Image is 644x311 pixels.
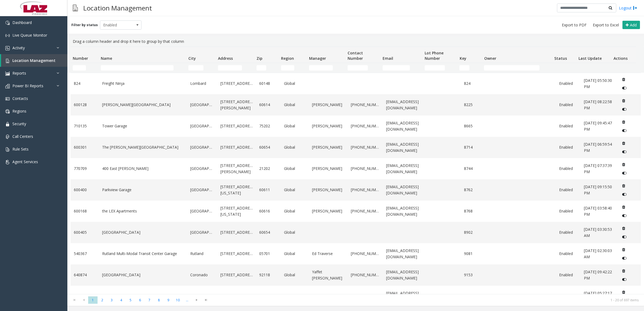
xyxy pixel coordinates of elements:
a: Global [284,81,306,86]
a: 8225 [464,102,482,108]
span: Go to the next page [192,296,201,304]
a: 600405 [74,229,96,235]
td: Email Filter [380,63,423,73]
a: Global [284,166,306,172]
span: Zip [257,56,262,61]
button: Disable [619,190,629,199]
span: Agent Services [12,159,38,164]
a: 8665 [464,123,482,129]
input: Manager Filter [309,65,333,71]
span: Page 8 [154,296,164,304]
a: 75202 [259,123,278,129]
a: [GEOGRAPHIC_DATA] [190,208,214,214]
a: [EMAIL_ADDRESS][DOMAIN_NAME] [386,290,422,302]
span: Name [101,56,112,61]
a: Global [284,293,306,299]
span: Rule Sets [12,146,29,152]
a: 60611 [259,187,278,193]
span: [DATE] 05:27:17 PM [584,291,612,302]
span: Activity [12,45,25,50]
a: [DATE] 05:50:30 PM [584,78,613,90]
a: [GEOGRAPHIC_DATA] [190,123,214,129]
input: Name Filter [101,65,174,71]
a: [PHONE_NUMBER] [351,251,380,257]
a: [STREET_ADDRESS][US_STATE] [220,205,253,217]
span: [DATE] 05:50:30 PM [584,78,612,89]
span: Manager [309,56,326,61]
button: Disable [619,169,629,177]
a: [EMAIL_ADDRESS][DOMAIN_NAME] [386,120,422,132]
button: Delete [619,139,628,148]
a: [EMAIL_ADDRESS][DOMAIN_NAME] [386,205,422,217]
span: Enabled [100,21,133,29]
span: [DATE] 03:58:40 PM [584,205,612,216]
img: pageIcon [73,1,78,15]
span: Export to PDF [562,22,587,28]
a: 8714 [464,144,482,150]
td: Region Filter [279,63,307,73]
span: Page 11 [182,296,192,304]
span: [DATE] 09:15:50 PM [584,184,612,195]
a: The [PERSON_NAME][GEOGRAPHIC_DATA] [102,144,184,150]
img: 'icon' [5,160,10,164]
span: Page 2 [98,296,107,304]
a: [DATE] 09:15:50 PM [584,184,613,196]
img: 'icon' [5,33,10,38]
a: [PERSON_NAME] [312,123,344,129]
a: 600128 [74,102,96,108]
button: Disable [619,275,629,284]
a: [GEOGRAPHIC_DATA] [190,166,214,172]
a: Enabled [559,293,577,299]
td: Actions Filter [611,63,636,73]
a: 824 [74,81,96,86]
button: Disable [619,211,629,220]
span: Power BI Reports [12,83,43,88]
a: [DATE] 03:58:40 PM [584,205,613,217]
a: 60614 [259,102,278,108]
a: [PHONE_NUMBER] [351,123,380,129]
span: Live Queue Monitor [12,33,47,38]
kendo-pager-info: 1 - 20 of 697 items [214,298,639,302]
a: [GEOGRAPHIC_DATA] [190,187,214,193]
a: Global [284,229,306,235]
a: 60148 [259,81,278,86]
img: 'icon' [5,84,10,88]
td: City Filter [186,63,216,73]
a: [STREET_ADDRESS] [220,81,253,86]
span: Call Centers [12,134,33,139]
span: Contacts [12,96,28,101]
a: [EMAIL_ADDRESS][DOMAIN_NAME] [386,163,422,175]
td: Lot Phone Number Filter [423,63,458,73]
a: [GEOGRAPHIC_DATA] [190,144,214,150]
button: Disable [619,126,629,135]
span: Regions [12,109,26,114]
a: Ed Traverse [312,251,344,257]
input: Zip Filter [257,65,266,71]
a: Coronado [190,272,214,278]
input: Address Filter [218,65,242,71]
a: the LEX Apartments [102,208,184,214]
a: Enabled [559,144,577,150]
a: Enabled [559,251,577,257]
a: Rutland [190,251,214,257]
a: 9153 [464,272,482,278]
a: [EMAIL_ADDRESS][DOMAIN_NAME] [386,248,422,260]
button: Delete [619,245,628,254]
td: Owner Filter [482,63,552,73]
a: 600415 [74,293,96,299]
a: [PERSON_NAME][GEOGRAPHIC_DATA] [102,102,184,108]
a: [EMAIL_ADDRESS][DOMAIN_NAME] [386,99,422,111]
a: Global [284,102,306,108]
button: Delete [619,181,628,190]
th: Status [552,47,576,63]
a: [PERSON_NAME] [312,144,344,150]
a: [EMAIL_ADDRESS][DOMAIN_NAME] [386,269,422,281]
a: Global [284,187,306,193]
a: 400 East [PERSON_NAME] [102,166,184,172]
span: Go to the next page [193,298,200,302]
span: Add [630,22,637,27]
a: 9301 [464,293,482,299]
span: City [188,56,196,61]
h3: Location Management [81,1,155,15]
td: Status Filter [552,63,576,73]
